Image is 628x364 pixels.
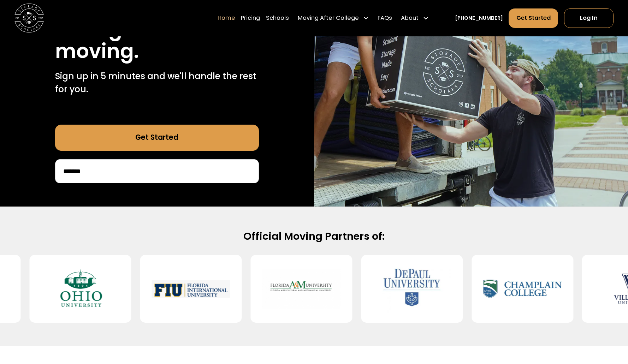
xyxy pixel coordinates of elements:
a: Log In [564,8,614,28]
div: Moving After College [298,14,359,23]
p: Sign up in 5 minutes and we'll handle the rest for you. [55,70,259,96]
a: Schools [266,8,289,29]
img: Ohio University [41,261,119,317]
img: Storage Scholars main logo [14,4,43,32]
a: Get Started [509,8,558,28]
div: About [398,8,432,29]
img: Florida International University - Modesto [152,261,230,317]
a: Home [218,8,235,29]
img: DePaul University [373,261,451,317]
img: Champlain College [483,261,562,317]
div: About [401,14,419,23]
img: Florida A&M University (FAMU) [262,261,340,317]
div: Moving After College [295,8,372,29]
a: Get Started [55,125,259,151]
a: [PHONE_NUMBER] [455,14,503,22]
a: FAQs [378,8,392,29]
a: Pricing [241,8,260,29]
h2: Official Moving Partners of: [81,230,547,243]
